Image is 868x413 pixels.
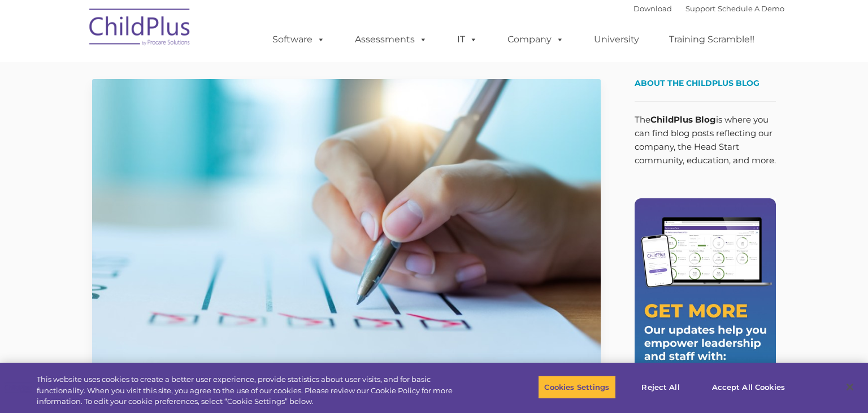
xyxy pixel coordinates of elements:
[626,375,696,399] button: Reject All
[344,28,439,51] a: Assessments
[92,79,601,365] img: Efficiency Boost: ChildPlus Online's Enhanced Family Pre-Application Process - Streamlining Appli...
[633,4,672,13] a: Download
[635,78,759,88] span: About the ChildPlus Blog
[658,28,766,51] a: Training Scramble!!
[261,28,336,51] a: Software
[446,28,489,51] a: IT
[837,375,862,399] button: Close
[633,4,784,13] font: |
[706,375,791,399] button: Accept All Cookies
[685,4,715,13] a: Support
[650,114,716,125] strong: ChildPlus Blog
[37,374,478,407] div: This website uses cookies to create a better user experience, provide statistics about user visit...
[538,375,615,399] button: Cookies Settings
[583,28,650,51] a: University
[718,4,784,13] a: Schedule A Demo
[635,113,776,167] p: The is where you can find blog posts reflecting our company, the Head Start community, education,...
[496,28,575,51] a: Company
[84,1,197,57] img: ChildPlus by Procare Solutions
